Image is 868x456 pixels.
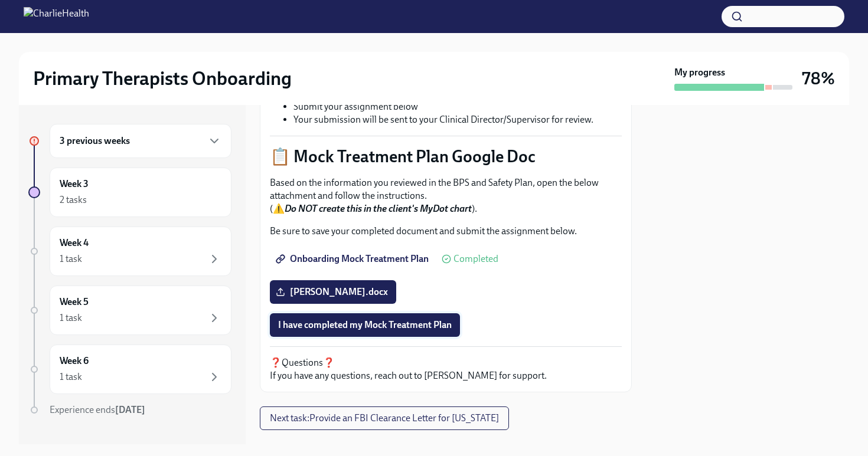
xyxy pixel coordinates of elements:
p: Be sure to save your completed document and submit the assignment below. [270,225,622,238]
button: Next task:Provide an FBI Clearance Letter for [US_STATE] [260,406,509,430]
a: Week 61 task [28,345,231,394]
span: Onboarding Mock Treatment Plan [278,253,429,265]
h6: Week 4 [60,237,89,250]
span: [PERSON_NAME].docx [278,286,388,298]
span: Experience ends [50,404,145,415]
div: 1 task [60,311,82,324]
h6: Week 3 [60,178,89,191]
p: Based on the information you reviewed in the BPS and Safety Plan, open the below attachment and f... [270,176,622,215]
div: 1 task [60,252,82,265]
label: [PERSON_NAME].docx [270,280,396,304]
li: Submit your assignment below [293,100,622,113]
img: CharlieHealth [24,7,89,26]
div: 1 task [60,370,82,383]
h2: Primary Therapists Onboarding [33,67,292,90]
a: Onboarding Mock Treatment Plan [270,247,437,271]
p: 📋 Mock Treatment Plan Google Doc [270,146,622,167]
div: 2 tasks [60,193,87,206]
a: Week 32 tasks [28,168,231,217]
h3: 78% [802,68,835,89]
div: 3 previous weeks [50,124,231,158]
strong: Do NOT create this in the client's MyDot chart [285,203,472,214]
strong: My progress [674,66,725,79]
strong: [DATE] [115,404,145,415]
li: Your submission will be sent to your Clinical Director/Supervisor for review. [293,113,622,126]
h6: Week 5 [60,296,89,309]
span: Completed [453,254,498,264]
h6: 3 previous weeks [60,134,130,147]
button: I have completed my Mock Treatment Plan [270,313,460,337]
a: Week 41 task [28,227,231,276]
span: I have completed my Mock Treatment Plan [278,319,452,331]
a: Week 51 task [28,286,231,335]
span: Next task : Provide an FBI Clearance Letter for [US_STATE] [270,412,499,424]
p: ❓Questions❓ If you have any questions, reach out to [PERSON_NAME] for support. [270,356,622,382]
h6: Week 6 [60,355,89,368]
